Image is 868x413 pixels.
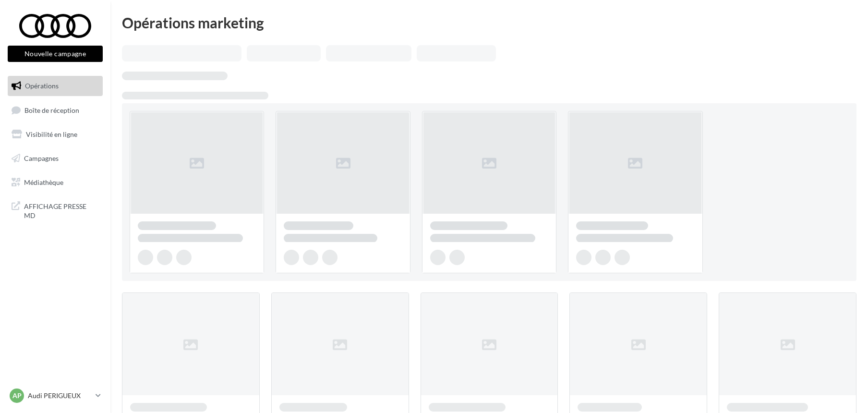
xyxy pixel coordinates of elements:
a: Boîte de réception [6,100,105,121]
span: Campagnes [24,154,59,162]
span: Boîte de réception [24,106,79,114]
span: AFFICHAGE PRESSE MD [24,200,99,220]
a: AFFICHAGE PRESSE MD [6,196,105,224]
a: Campagnes [6,148,105,169]
a: AP Audi PERIGUEUX [8,387,103,405]
a: Médiathèque [6,172,105,193]
span: Visibilité en ligne [26,130,77,138]
span: Opérations [25,82,59,90]
span: AP [12,391,22,401]
a: Visibilité en ligne [6,124,105,145]
button: Nouvelle campagne [8,46,103,62]
div: Opérations marketing [122,15,856,30]
a: Opérations [6,76,105,96]
span: Médiathèque [24,178,63,186]
p: Audi PERIGUEUX [28,391,92,401]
